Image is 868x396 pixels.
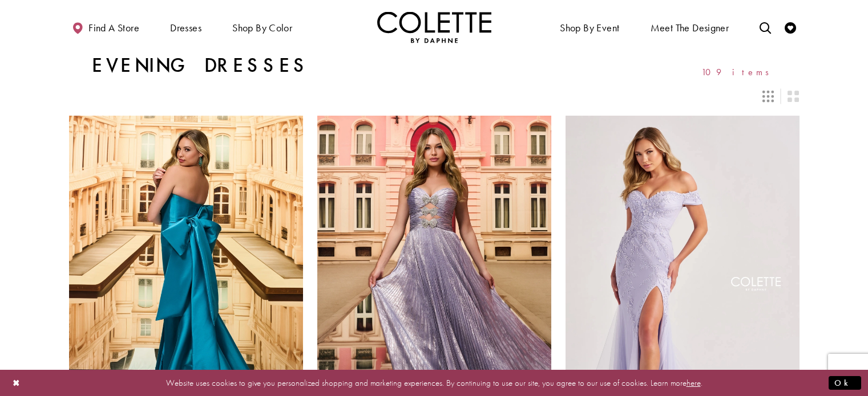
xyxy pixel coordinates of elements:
img: Colette by Daphne [377,11,491,43]
p: Website uses cookies to give you personalized shopping and marketing experiences. By continuing t... [82,375,786,390]
span: Switch layout to 3 columns [762,91,774,102]
span: Find a store [88,22,139,34]
button: Submit Dialog [829,375,861,390]
a: Meet the designer [648,11,732,43]
a: Toggle search [757,11,774,43]
span: Dresses [167,11,204,43]
span: Shop by color [229,11,295,43]
span: Shop By Event [557,11,622,43]
span: Switch layout to 2 columns [788,91,799,102]
a: Find a store [69,11,142,43]
h1: Evening Dresses [92,54,309,77]
span: Shop By Event [560,22,619,34]
a: here [687,377,701,388]
a: Check Wishlist [782,11,799,43]
span: Dresses [170,22,201,34]
span: Meet the designer [651,22,729,34]
div: Layout Controls [62,84,806,109]
button: Close Dialog [7,373,26,393]
span: 109 items [701,67,777,77]
span: Shop by color [232,22,292,34]
a: Visit Home Page [377,11,491,43]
